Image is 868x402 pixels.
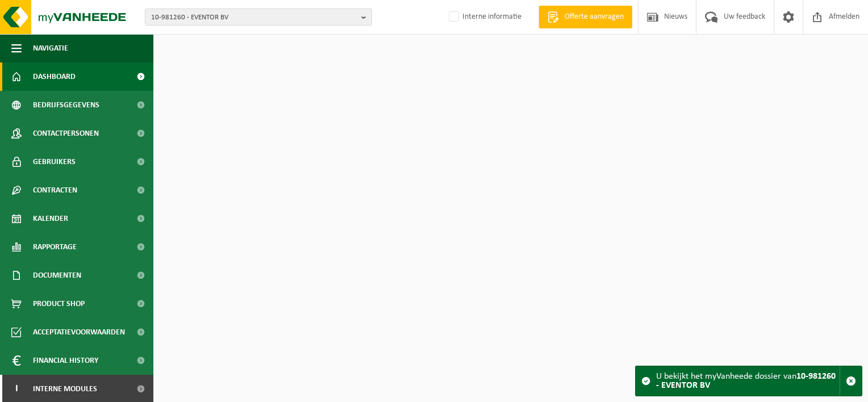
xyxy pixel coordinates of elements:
span: Acceptatievoorwaarden [33,318,125,346]
span: Kalender [33,204,68,233]
span: Rapportage [33,233,77,261]
button: 10-981260 - EVENTOR BV [145,9,372,26]
span: Gebruikers [33,148,76,176]
div: U bekijkt het myVanheede dossier van [656,366,840,396]
span: Documenten [33,261,81,290]
span: Product Shop [33,290,85,318]
span: Contactpersonen [33,119,99,148]
span: Navigatie [33,34,68,62]
span: Offerte aanvragen [562,11,627,23]
span: 10-981260 - EVENTOR BV [151,9,357,26]
a: Offerte aanvragen [539,6,632,28]
strong: 10-981260 - EVENTOR BV [656,372,836,390]
span: Financial History [33,346,98,375]
label: Interne informatie [446,9,521,26]
span: Dashboard [33,62,76,91]
span: Bedrijfsgegevens [33,91,99,119]
span: Contracten [33,176,77,204]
